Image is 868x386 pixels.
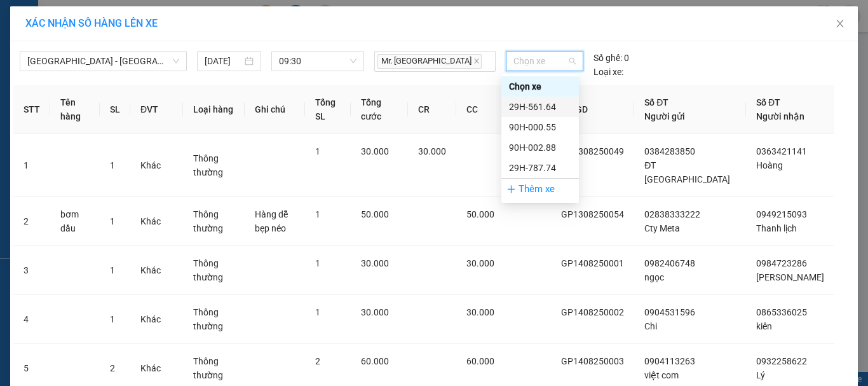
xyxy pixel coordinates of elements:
span: 0904113263 [644,356,695,366]
span: GP1408250003 [561,356,624,366]
span: Cty Meta [644,223,680,233]
span: Số ghế: [593,51,622,65]
span: GP1308250049 [561,146,624,156]
th: Mã GD [551,85,634,134]
span: Hoàng [756,160,783,170]
img: logo [4,64,7,123]
span: 1 [315,146,320,156]
span: 0865336025 [756,307,807,317]
span: GP1408250002 [561,307,624,317]
span: ngọc [644,272,664,282]
span: 1 [110,160,115,170]
span: GP1408250006 [137,90,213,104]
td: Thông thường [183,246,245,295]
span: 2 [315,356,320,366]
span: Chi [644,321,657,331]
th: SL [100,85,130,134]
span: Số ĐT [644,97,668,107]
td: 3 [13,246,50,295]
span: Hà Nội - Phủ Lý [27,52,179,71]
th: Ghi chú [245,85,305,134]
th: ĐVT [130,85,183,134]
div: 90H-000.55 [509,120,571,134]
th: Tổng cước [351,85,408,134]
th: Loại hàng [183,85,245,134]
td: bơm dầu [50,197,100,246]
div: 90H-000.55 [501,117,579,137]
th: CR [408,85,456,134]
span: close [835,18,845,29]
span: 60.000 [361,356,389,366]
span: 1 [110,216,115,226]
span: 0384283850 [644,146,695,156]
span: 0363421141 [756,146,807,156]
span: 02838333222 [644,209,700,219]
span: 0982406748 [644,258,695,268]
span: 835 Giải Phóng, Giáp Bát [17,26,130,37]
td: Khác [130,295,183,344]
span: 30.000 [466,258,494,268]
span: 30.000 [361,307,389,317]
span: Người nhận [756,111,804,121]
td: Thông thường [183,134,245,197]
span: 60.000 [466,356,494,366]
td: 2 [13,197,50,246]
span: Fanpage: CargobusMK - Hotline/Zalo: 082.3.29.22.29 [11,39,133,62]
span: GP1408250001 [561,258,624,268]
span: kiên [756,321,772,331]
td: Thông thường [183,295,245,344]
th: Tên hàng [50,85,100,134]
td: 4 [13,295,50,344]
span: 50.000 [361,209,389,219]
span: plus [506,184,516,194]
span: 30.000 [361,146,389,156]
span: close [473,58,480,64]
span: 0984723286 [756,258,807,268]
span: 1 [315,307,320,317]
span: ĐT [GEOGRAPHIC_DATA] [644,160,730,184]
div: Thêm xe [501,178,579,200]
span: việt com [644,370,679,380]
strong: PHIẾU GỬI HÀNG: [GEOGRAPHIC_DATA] - [GEOGRAPHIC_DATA] [8,64,136,120]
span: 50.000 [466,209,494,219]
th: CC [456,85,510,134]
span: 09:30 [279,52,357,71]
td: Khác [130,134,183,197]
div: 29H-787.74 [501,158,579,178]
span: 0904531596 [644,307,695,317]
span: Chọn xe [513,52,576,71]
div: Chọn xe [509,79,571,93]
span: 1 [315,258,320,268]
span: Lý [756,370,765,380]
span: Số ĐT [756,97,780,107]
span: 1 [110,265,115,275]
span: Hàng dễ bẹp néo [255,209,288,233]
div: 90H-002.88 [501,137,579,158]
td: Khác [130,197,183,246]
span: Cargobus MK [25,6,119,23]
button: Close [822,6,858,42]
div: 29H-787.74 [509,161,571,175]
span: 0949215093 [756,209,807,219]
span: GP1308250054 [561,209,624,219]
span: 2 [110,363,115,373]
th: Tổng SL [305,85,351,134]
span: Mr. [GEOGRAPHIC_DATA] [377,54,482,69]
span: 0932258622 [756,356,807,366]
span: Loại xe: [593,65,623,79]
div: 0 [593,51,629,65]
th: STT [13,85,50,134]
input: 14/08/2025 [205,54,241,68]
div: 90H-002.88 [509,141,571,155]
td: Thông thường [183,197,245,246]
span: 1 [110,314,115,324]
span: Thanh lịch [756,223,797,233]
span: [PERSON_NAME] [756,272,824,282]
span: 1 [315,209,320,219]
span: Người gửi [644,111,685,121]
div: 29H-561.64 [509,100,571,114]
div: Chọn xe [501,76,579,97]
div: 29H-561.64 [501,97,579,117]
span: XÁC NHẬN SỐ HÀNG LÊN XE [25,17,158,29]
td: 1 [13,134,50,197]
